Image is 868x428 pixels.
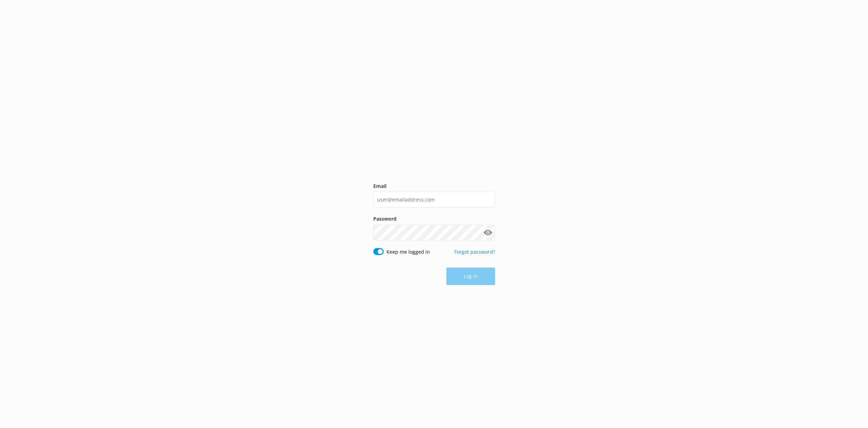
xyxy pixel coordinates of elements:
a: Forgot password? [454,248,495,255]
button: Show password [481,225,495,239]
label: Keep me logged in [386,248,430,256]
label: Password [373,215,495,223]
input: user@emailaddress.com [373,192,495,207]
label: Email [373,182,495,190]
